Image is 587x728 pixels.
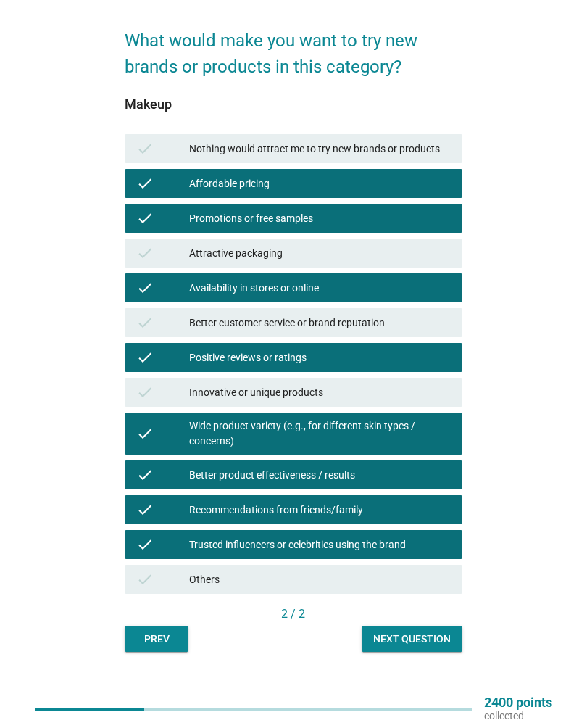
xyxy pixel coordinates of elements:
[125,13,462,80] h2: What would make you want to try new brands or products in this category?
[189,314,451,331] div: Better customer service or brand reputation
[136,384,154,401] i: check
[373,632,451,647] div: Next question
[189,244,451,262] div: Attractive packaging
[125,94,462,114] div: Makeup
[189,349,451,366] div: Positive reviews or ratings
[189,501,451,518] div: Recommendations from friends/family
[362,626,462,652] button: Next question
[189,175,451,192] div: Affordable pricing
[189,466,451,484] div: Better product effectiveness / results
[136,632,177,647] div: Prev
[189,536,451,553] div: Trusted influencers or celebrities using the brand
[136,210,154,227] i: check
[136,349,154,366] i: check
[189,140,451,157] div: Nothing would attract me to try new brands or products
[189,418,451,449] div: Wide product variety (e.g., for different skin types / concerns)
[136,418,154,449] i: check
[189,279,451,297] div: Availability in stores or online
[125,605,462,623] div: 2 / 2
[136,466,154,484] i: check
[136,314,154,331] i: check
[125,626,188,652] button: Prev
[136,175,154,192] i: check
[136,279,154,297] i: check
[136,140,154,157] i: check
[189,210,451,227] div: Promotions or free samples
[136,571,154,588] i: check
[136,501,154,518] i: check
[484,709,552,722] p: collected
[189,571,451,588] div: Others
[484,696,552,709] p: 2400 points
[189,384,451,401] div: Innovative or unique products
[136,244,154,262] i: check
[136,536,154,553] i: check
